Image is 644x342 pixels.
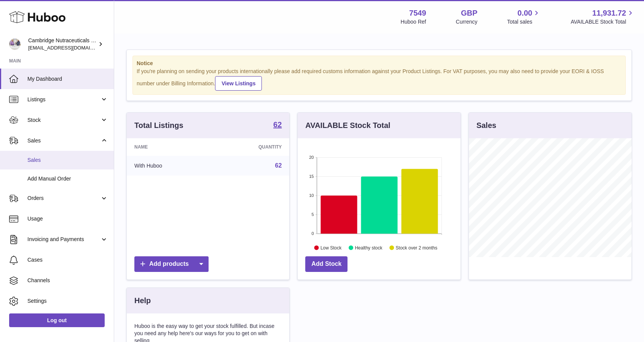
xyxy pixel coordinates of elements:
[312,231,314,236] text: 0
[28,45,112,51] span: [EMAIL_ADDRESS][DOMAIN_NAME]
[27,75,108,83] span: My Dashboard
[9,313,105,327] a: Log out
[592,8,626,18] span: 11,931.72
[456,18,478,26] div: Currency
[273,121,282,130] a: 62
[27,96,100,103] span: Listings
[27,236,100,243] span: Invoicing and Payments
[27,256,108,264] span: Cases
[215,76,262,91] a: View Listings
[134,296,151,306] h3: Help
[275,162,282,169] a: 62
[309,174,314,179] text: 15
[134,256,209,272] a: Add products
[27,215,108,222] span: Usage
[309,155,314,160] text: 20
[571,18,635,26] span: AVAILABLE Stock Total
[396,245,437,250] text: Stock over 2 months
[305,120,390,131] h3: AVAILABLE Stock Total
[409,8,426,18] strong: 7549
[134,120,183,131] h3: Total Listings
[477,120,496,131] h3: Sales
[27,277,108,284] span: Channels
[27,117,100,124] span: Stock
[127,156,212,176] td: With Huboo
[461,8,477,18] strong: GBP
[127,138,212,156] th: Name
[137,68,622,91] div: If you're planning on sending your products internationally please add required customs informati...
[27,137,100,144] span: Sales
[401,18,426,26] div: Huboo Ref
[518,8,532,18] span: 0.00
[507,18,541,26] span: Total sales
[27,297,108,305] span: Settings
[273,121,282,128] strong: 62
[27,195,100,202] span: Orders
[212,138,289,156] th: Quantity
[9,38,21,50] img: qvc@camnutra.com
[355,245,383,250] text: Healthy stock
[312,212,314,217] text: 5
[571,8,635,26] a: 11,931.72 AVAILABLE Stock Total
[137,60,622,67] strong: Notice
[507,8,541,26] a: 0.00 Total sales
[320,245,342,250] text: Low Stock
[305,256,348,272] a: Add Stock
[27,157,108,164] span: Sales
[27,175,108,182] span: Add Manual Order
[309,193,314,198] text: 10
[28,37,97,51] div: Cambridge Nutraceuticals Ltd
